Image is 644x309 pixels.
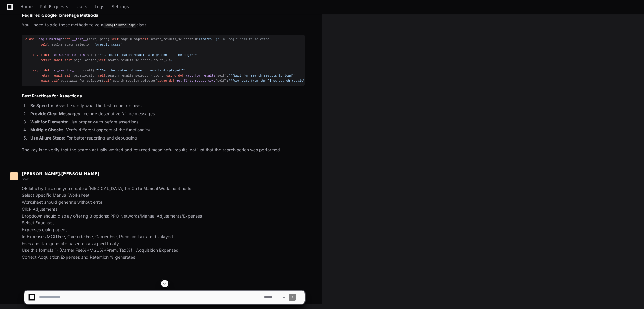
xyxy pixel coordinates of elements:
span: "#result-stats" [94,43,122,47]
span: class [25,38,35,41]
span: return [40,58,51,62]
span: self [51,79,59,83]
span: def [44,69,50,72]
span: def [169,79,174,83]
span: self [111,38,119,41]
span: GoogleHomePage [37,38,63,41]
span: self [85,69,93,72]
span: self [141,38,148,41]
span: return [40,74,51,77]
span: Logs [95,5,104,8]
span: Settings [112,5,129,8]
strong: Use Allure Steps [30,135,64,140]
span: self [87,53,94,57]
span: Pull Requests [40,5,68,8]
span: """Wait for search results to load""" [229,74,298,77]
span: get_first_result_text [176,79,215,83]
span: now [22,177,29,181]
span: def [64,38,70,41]
span: # Google results selector [223,38,269,41]
li: : Verify different aspects of the functionality [28,127,305,133]
li: : For better reporting and debugging [28,135,305,142]
span: self [64,74,72,77]
span: await [53,58,63,62]
div: : ( ): .page = page .search_results_selector = .results_stats_selector = ( ): .page.locator( .sea... [25,37,301,84]
span: wait_for_results [186,74,216,77]
span: get_results_count [51,69,83,72]
p: The key is to verify that the search actually worked and returned meaningful results, not just th... [22,146,305,153]
span: def [178,74,184,77]
span: self [104,79,111,83]
span: async [167,74,176,77]
span: has_search_results [51,53,85,57]
span: 0 [171,58,173,62]
span: async [158,79,167,83]
span: self [64,58,72,62]
span: Home [20,5,33,8]
strong: Be Specific [30,103,53,108]
span: self [217,79,225,83]
span: self [98,74,106,77]
span: self [40,43,48,47]
li: : Assert exactly what the test name promises [28,102,305,109]
strong: Provide Clear Messages [30,111,80,116]
span: [PERSON_NAME].[PERSON_NAME] [22,171,99,176]
span: def [44,53,50,57]
code: GoogleHomePage [103,23,136,28]
span: await [40,79,50,83]
span: __init__ [72,38,87,41]
span: Users [76,5,87,8]
strong: Wait for Elements [30,119,67,124]
span: """Get text from the first search result""" [229,79,309,83]
span: async [33,69,42,72]
span: self [98,58,106,62]
h2: Required GoogleHomePage Methods [22,12,305,18]
strong: Multiple Checks [30,127,63,132]
li: : Include descriptive failure messages [28,110,305,117]
span: async [33,53,42,57]
h2: Best Practices for Assertions [22,93,305,99]
p: Ok let's try this. can you create a [MEDICAL_DATA] for Go to Manual Worksheet node Select Specifi... [22,185,305,261]
span: """Get the number of search results displayed""" [96,69,186,72]
p: You'll need to add these methods to your class: [22,21,305,29]
span: self, page [89,38,108,41]
span: await [53,74,63,77]
span: self [217,74,225,77]
span: """Check if search results are present on the page""" [98,53,197,57]
li: : Use proper waits before assertions [28,119,305,126]
span: "#search .g" [197,38,219,41]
